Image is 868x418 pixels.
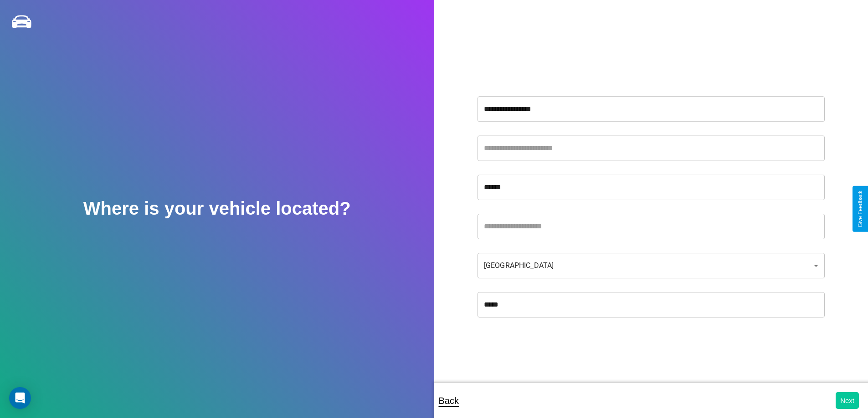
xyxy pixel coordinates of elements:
[836,392,859,409] button: Next
[439,393,459,409] p: Back
[857,191,863,227] div: Give Feedback
[478,253,825,278] div: [GEOGRAPHIC_DATA]
[83,198,351,219] h2: Where is your vehicle located?
[9,387,31,409] div: Open Intercom Messenger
